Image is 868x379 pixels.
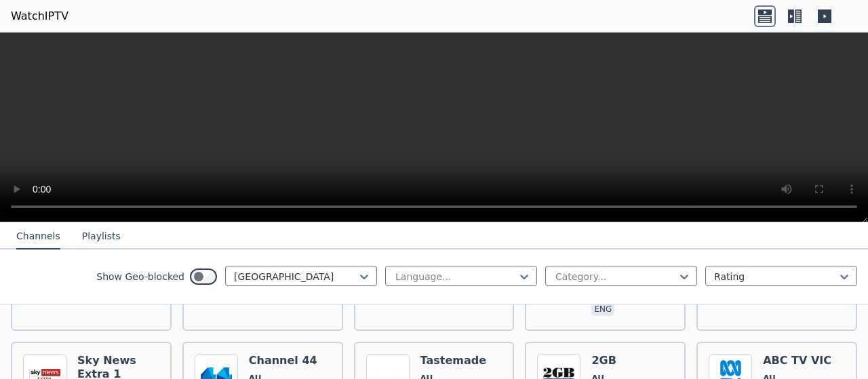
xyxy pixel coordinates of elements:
[591,354,651,367] h6: 2GB
[96,270,184,283] label: Show Geo-blocked
[16,224,60,250] button: Channels
[82,224,121,250] button: Playlists
[591,302,614,316] p: eng
[249,354,317,367] h6: Channel 44
[420,354,486,367] h6: Tastemade
[11,8,68,24] a: WatchIPTV
[763,354,832,367] h6: ABC TV VIC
